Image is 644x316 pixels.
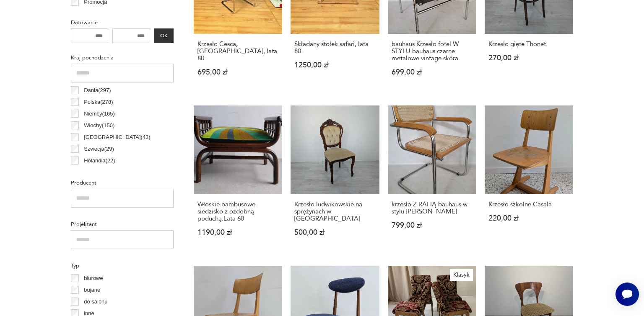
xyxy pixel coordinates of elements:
p: Typ [71,261,174,270]
p: 695,00 zł [197,69,278,76]
iframe: Smartsupp widget button [615,283,639,306]
h3: Krzesło szkolne Casala [488,201,569,208]
p: 1190,00 zł [197,229,278,236]
p: Polska ( 278 ) [84,98,113,107]
a: Włoskie bambusowe siedzisko z ozdobną poduchą.Lata 60Włoskie bambusowe siedzisko z ozdobną poduch... [194,105,282,252]
p: 270,00 zł [488,54,569,62]
a: Krzesło ludwikowskie na sprężynach w orzechuKrzesło ludwikowskie na sprężynach w [GEOGRAPHIC_DATA... [291,105,379,252]
p: 220,00 zł [488,215,569,222]
p: Holandia ( 22 ) [84,156,115,165]
p: [GEOGRAPHIC_DATA] ( 43 ) [84,133,150,142]
p: Producent [71,178,174,188]
h3: Włoskie bambusowe siedzisko z ozdobną poduchą.Lata 60 [197,201,278,222]
p: 1250,00 zł [294,62,375,69]
p: 500,00 zł [294,229,375,236]
h3: Krzesło gięte Thonet [488,41,569,48]
p: Szwecja ( 29 ) [84,144,114,154]
p: do salonu [84,297,107,306]
p: Czechy ( 21 ) [84,168,112,177]
p: Projektant [71,220,174,229]
h3: bauhaus Krzesło fotel W STYLU bauhaus czarne metalowe vintage skóra [392,41,473,62]
p: Włochy ( 150 ) [84,121,114,130]
h3: Krzesło Cesca, [GEOGRAPHIC_DATA], lata 80. [197,41,278,62]
a: krzesło Z RAFIĄ bauhaus w stylu MARCEL BREUERkrzesło Z RAFIĄ bauhaus w stylu [PERSON_NAME]799,00 zł [388,105,476,252]
p: Datowanie [71,18,174,27]
button: OK [154,28,174,43]
h3: Krzesło ludwikowskie na sprężynach w [GEOGRAPHIC_DATA] [294,201,375,222]
p: Kraj pochodzenia [71,53,174,62]
a: Krzesło szkolne CasalaKrzesło szkolne Casala220,00 zł [485,105,573,252]
p: 699,00 zł [392,69,473,76]
p: Niemcy ( 165 ) [84,109,115,118]
h3: Składany stołek safari, lata 80. [294,41,375,55]
p: bujane [84,285,100,295]
p: 799,00 zł [392,222,473,229]
h3: krzesło Z RAFIĄ bauhaus w stylu [PERSON_NAME] [392,201,473,215]
p: biurowe [84,274,103,283]
p: Dania ( 297 ) [84,86,111,95]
